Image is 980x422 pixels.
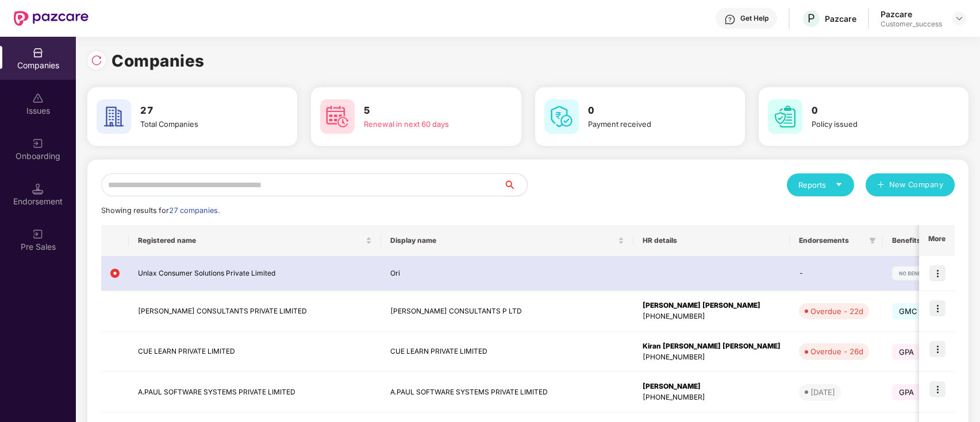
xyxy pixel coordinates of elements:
th: More [919,225,955,256]
button: search [504,173,528,196]
div: Pazcare [881,9,942,20]
span: Registered name [138,236,363,245]
th: Display name [381,225,633,256]
td: CUE LEARN PRIVATE LIMITED [129,332,381,373]
img: svg+xml;base64,PHN2ZyBpZD0iRHJvcGRvd24tMzJ4MzIiIHhtbG5zPSJodHRwOi8vd3d3LnczLm9yZy8yMDAwL3N2ZyIgd2... [955,14,964,23]
div: Policy issued [812,118,936,130]
img: icon [929,300,946,316]
div: [PERSON_NAME] [PERSON_NAME] [643,300,781,311]
h3: 0 [588,103,713,118]
img: svg+xml;base64,PHN2ZyB4bWxucz0iaHR0cDovL3d3dy53My5vcmcvMjAwMC9zdmciIHdpZHRoPSI2MCIgaGVpZ2h0PSI2MC... [768,99,802,134]
span: P [808,11,815,25]
img: icon [929,341,946,357]
img: svg+xml;base64,PHN2ZyBpZD0iSXNzdWVzX2Rpc2FibGVkIiB4bWxucz0iaHR0cDovL3d3dy53My5vcmcvMjAwMC9zdmciIH... [32,92,44,104]
span: New Company [889,179,944,191]
span: GPA [892,344,921,360]
td: [PERSON_NAME] CONSULTANTS P LTD [381,291,633,332]
img: svg+xml;base64,PHN2ZyBpZD0iQ29tcGFuaWVzIiB4bWxucz0iaHR0cDovL3d3dy53My5vcmcvMjAwMC9zdmciIHdpZHRoPS... [32,47,44,59]
div: [PERSON_NAME] [643,381,781,392]
td: Unlax Consumer Solutions Private Limited [129,256,381,291]
span: GMC [892,303,925,319]
div: Overdue - 22d [810,305,863,317]
span: plus [877,181,885,190]
td: [PERSON_NAME] CONSULTANTS PRIVATE LIMITED [129,291,381,332]
img: icon [929,381,946,397]
div: [DATE] [810,386,835,398]
span: 27 companies. [169,206,220,215]
span: Endorsements [799,236,864,245]
div: Kiran [PERSON_NAME] [PERSON_NAME] [643,341,781,352]
img: New Pazcare Logo [14,11,89,26]
h3: 5 [364,103,489,118]
span: GPA [892,384,921,400]
td: - [790,256,883,291]
h3: 0 [812,103,936,118]
span: Display name [390,236,616,245]
span: caret-down [835,181,843,188]
div: Overdue - 26d [810,346,863,357]
img: svg+xml;base64,PHN2ZyB4bWxucz0iaHR0cDovL3d3dy53My5vcmcvMjAwMC9zdmciIHdpZHRoPSIxMiIgaGVpZ2h0PSIxMi... [110,269,120,278]
h1: Companies [112,48,205,73]
td: CUE LEARN PRIVATE LIMITED [381,332,633,373]
img: svg+xml;base64,PHN2ZyB3aWR0aD0iMjAiIGhlaWdodD0iMjAiIHZpZXdCb3g9IjAgMCAyMCAyMCIgZmlsbD0ibm9uZSIgeG... [32,229,44,240]
h3: 27 [140,103,265,118]
div: Pazcare [825,13,856,24]
div: Get Help [740,14,768,23]
img: svg+xml;base64,PHN2ZyB4bWxucz0iaHR0cDovL3d3dy53My5vcmcvMjAwMC9zdmciIHdpZHRoPSI2MCIgaGVpZ2h0PSI2MC... [544,99,579,134]
span: filter [867,234,878,247]
button: plusNew Company [866,173,955,196]
div: [PHONE_NUMBER] [643,352,781,363]
img: svg+xml;base64,PHN2ZyB3aWR0aD0iMTQuNSIgaGVpZ2h0PSIxNC41IiB2aWV3Qm94PSIwIDAgMTYgMTYiIGZpbGw9Im5vbm... [32,183,44,195]
span: Showing results for [101,206,220,215]
img: icon [929,265,946,281]
div: Total Companies [140,118,265,130]
div: Reports [798,179,843,191]
img: svg+xml;base64,PHN2ZyB4bWxucz0iaHR0cDovL3d3dy53My5vcmcvMjAwMC9zdmciIHdpZHRoPSIxMjIiIGhlaWdodD0iMj... [892,266,962,280]
th: Registered name [129,225,381,256]
span: search [504,180,527,189]
img: svg+xml;base64,PHN2ZyBpZD0iSGVscC0zMngzMiIgeG1sbnM9Imh0dHA6Ly93d3cudzMub3JnLzIwMDAvc3ZnIiB3aWR0aD... [724,14,736,25]
td: A.PAUL SOFTWARE SYSTEMS PRIVATE LIMITED [129,372,381,413]
img: svg+xml;base64,PHN2ZyB4bWxucz0iaHR0cDovL3d3dy53My5vcmcvMjAwMC9zdmciIHdpZHRoPSI2MCIgaGVpZ2h0PSI2MC... [320,99,355,134]
td: Ori [381,256,633,291]
div: [PHONE_NUMBER] [643,392,781,403]
img: svg+xml;base64,PHN2ZyBpZD0iUmVsb2FkLTMyeDMyIiB4bWxucz0iaHR0cDovL3d3dy53My5vcmcvMjAwMC9zdmciIHdpZH... [91,55,102,66]
span: filter [869,237,876,244]
div: Customer_success [881,20,942,29]
img: svg+xml;base64,PHN2ZyB3aWR0aD0iMjAiIGhlaWdodD0iMjAiIHZpZXdCb3g9IjAgMCAyMCAyMCIgZmlsbD0ibm9uZSIgeG... [32,138,44,149]
div: [PHONE_NUMBER] [643,311,781,322]
div: Renewal in next 60 days [364,118,489,130]
td: A.PAUL SOFTWARE SYSTEMS PRIVATE LIMITED [381,372,633,413]
div: Payment received [588,118,713,130]
img: svg+xml;base64,PHN2ZyB4bWxucz0iaHR0cDovL3d3dy53My5vcmcvMjAwMC9zdmciIHdpZHRoPSI2MCIgaGVpZ2h0PSI2MC... [97,99,131,134]
th: HR details [633,225,790,256]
